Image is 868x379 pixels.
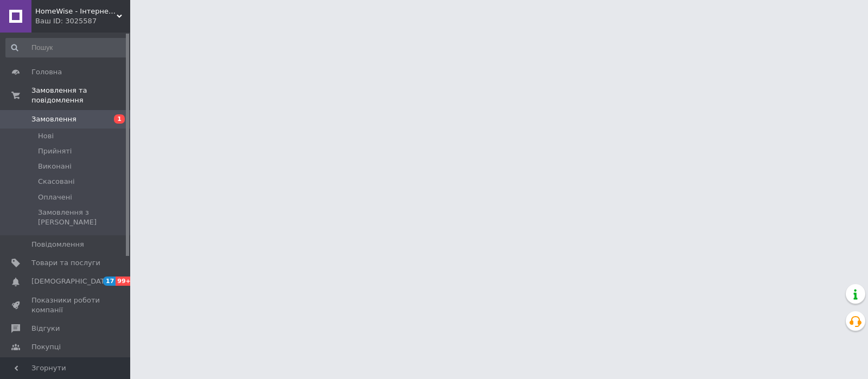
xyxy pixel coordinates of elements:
[38,192,72,202] span: Оплачені
[31,258,100,268] span: Товари та послуги
[31,240,84,249] span: Повідомлення
[35,7,117,16] span: HomeWise - Інтернет магазин товарів для дому
[5,38,128,57] input: Пошук
[103,277,116,286] span: 17
[38,146,72,156] span: Прийняті
[31,114,76,124] span: Замовлення
[31,86,130,105] span: Замовлення та повідомлення
[31,324,60,333] span: Відгуки
[38,208,127,227] span: Замовлення з [PERSON_NAME]
[31,277,112,286] span: [DEMOGRAPHIC_DATA]
[38,162,72,171] span: Виконані
[116,277,133,286] span: 99+
[31,67,62,77] span: Головна
[38,177,75,187] span: Скасовані
[31,296,100,315] span: Показники роботи компанії
[31,342,61,352] span: Покупці
[38,131,54,141] span: Нові
[35,16,130,26] div: Ваш ID: 3025587
[114,114,125,124] span: 1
